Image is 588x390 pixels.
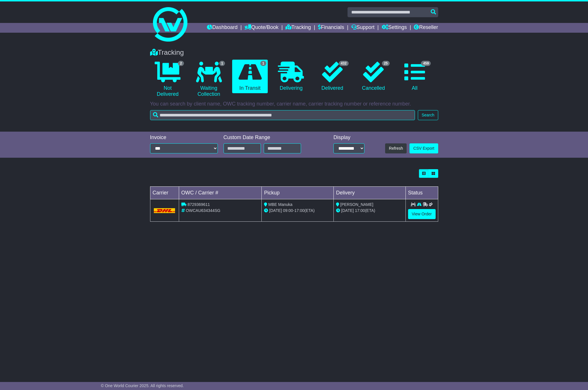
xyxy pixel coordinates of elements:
[315,60,350,93] a: 432 Delivered
[421,61,431,66] span: 459
[408,209,436,219] a: View Order
[101,383,184,388] span: © One World Courier 2025. All rights reserved.
[224,134,316,141] div: Custom Date Range
[219,61,225,66] span: 1
[150,134,218,141] div: Invoice
[341,208,354,213] span: [DATE]
[154,208,175,213] img: DHL.png
[333,134,364,141] div: Display
[150,187,179,199] td: Carrier
[340,202,373,207] span: [PERSON_NAME]
[382,61,390,66] span: 25
[355,208,365,213] span: 17:00
[382,23,407,33] a: Settings
[405,187,438,199] td: Status
[336,208,403,214] div: (ETA)
[397,60,432,93] a: 459 All
[318,23,344,33] a: Financials
[286,23,311,33] a: Tracking
[273,60,309,93] a: Delivering
[150,101,438,107] p: You can search by client name, OWC tracking number, carrier name, carrier tracking number or refe...
[418,110,438,120] button: Search
[191,60,226,100] a: 1 Waiting Collection
[260,61,266,66] span: 1
[268,202,292,207] span: MBE Manuka
[147,48,441,57] div: Tracking
[232,60,267,93] a: 1 In Transit
[385,143,407,153] button: Refresh
[179,187,262,199] td: OWC / Carrier #
[150,60,185,100] a: 2 Not Delivered
[262,187,334,199] td: Pickup
[264,208,331,214] div: - (ETA)
[356,60,391,93] a: 25 Cancelled
[410,143,438,153] a: CSV Export
[178,61,184,66] span: 2
[244,23,278,33] a: Quote/Book
[187,202,210,207] span: 8729369611
[207,23,238,33] a: Dashboard
[339,61,349,66] span: 432
[186,208,220,213] span: OWCAU634344SG
[414,23,438,33] a: Reseller
[351,23,374,33] a: Support
[269,208,282,213] span: [DATE]
[283,208,293,213] span: 09:00
[294,208,304,213] span: 17:00
[333,187,405,199] td: Delivery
